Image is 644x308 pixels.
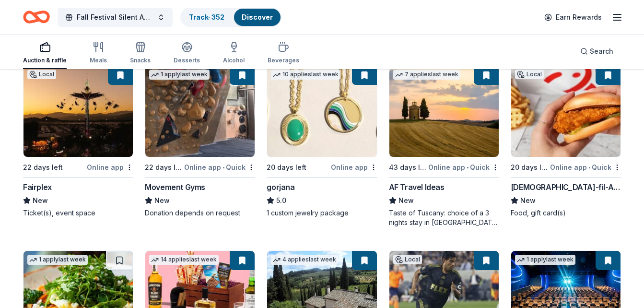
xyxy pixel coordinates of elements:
[573,42,621,61] button: Search
[130,57,151,64] div: Snacks
[515,255,575,265] div: 1 apply last week
[90,57,107,64] div: Meals
[398,195,414,206] span: New
[511,66,621,157] img: Image for Chick-fil-A (Los Angeles)
[267,65,377,218] a: Image for gorjana10 applieslast week20 days leftOnline appgorjana5.01 custom jewelry package
[389,162,426,173] div: 43 days left
[267,208,377,218] div: 1 custom jewelry package
[223,57,245,64] div: Alcohol
[27,70,56,79] div: Local
[222,164,224,171] span: •
[271,255,338,265] div: 4 applies last week
[428,161,499,173] div: Online app Quick
[389,65,499,227] a: Image for AF Travel Ideas7 applieslast week43 days leftOnline app•QuickAF Travel IdeasNewTaste of...
[271,70,340,80] div: 10 applies last week
[184,161,255,173] div: Online app Quick
[174,57,200,64] div: Desserts
[467,164,468,171] span: •
[174,37,200,69] button: Desserts
[154,195,170,206] span: New
[267,162,306,173] div: 20 days left
[331,161,377,173] div: Online app
[180,8,281,27] button: Track· 352Discover
[33,195,48,206] span: New
[145,208,255,218] div: Donation depends on request
[511,162,548,173] div: 20 days left
[511,181,621,193] div: [DEMOGRAPHIC_DATA]-fil-A ([GEOGRAPHIC_DATA])
[389,181,445,193] div: AF Travel Ideas
[550,161,621,173] div: Online app Quick
[145,162,182,173] div: 22 days left
[267,181,294,193] div: gorjana
[23,208,133,218] div: Ticket(s), event space
[389,208,499,227] div: Taste of Tuscany: choice of a 3 nights stay in [GEOGRAPHIC_DATA] or a 5 night stay in [GEOGRAPHIC...
[590,46,613,57] span: Search
[389,66,499,157] img: Image for AF Travel Ideas
[276,195,286,206] span: 5.0
[23,6,50,28] a: Home
[268,57,299,64] div: Beverages
[23,65,133,218] a: Image for FairplexLocal22 days leftOnline appFairplexNewTicket(s), event space
[23,66,133,157] img: Image for Fairplex
[130,37,151,69] button: Snacks
[511,208,621,218] div: Food, gift card(s)
[511,65,621,218] a: Image for Chick-fil-A (Los Angeles)Local20 days leftOnline app•Quick[DEMOGRAPHIC_DATA]-fil-A ([GE...
[145,65,255,218] a: Image for Movement Gyms1 applylast week22 days leftOnline app•QuickMovement GymsNewDonation depen...
[87,161,133,173] div: Online app
[268,37,299,69] button: Beverages
[23,162,63,173] div: 22 days left
[77,12,153,23] span: Fall Festival Silent Auction
[149,70,210,80] div: 1 apply last week
[520,195,536,206] span: New
[27,255,88,265] div: 1 apply last week
[242,13,273,21] a: Discover
[23,181,52,193] div: Fairplex
[539,9,608,26] a: Earn Rewards
[223,37,245,69] button: Alcohol
[145,66,255,157] img: Image for Movement Gyms
[588,164,590,171] span: •
[58,8,173,27] button: Fall Festival Silent Auction
[23,57,67,64] div: Auction & raffle
[23,37,67,69] button: Auction & raffle
[149,255,219,265] div: 14 applies last week
[515,70,544,79] div: Local
[189,13,224,21] a: Track· 352
[393,70,460,80] div: 7 applies last week
[90,37,107,69] button: Meals
[393,255,422,264] div: Local
[267,66,376,157] img: Image for gorjana
[145,181,205,193] div: Movement Gyms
